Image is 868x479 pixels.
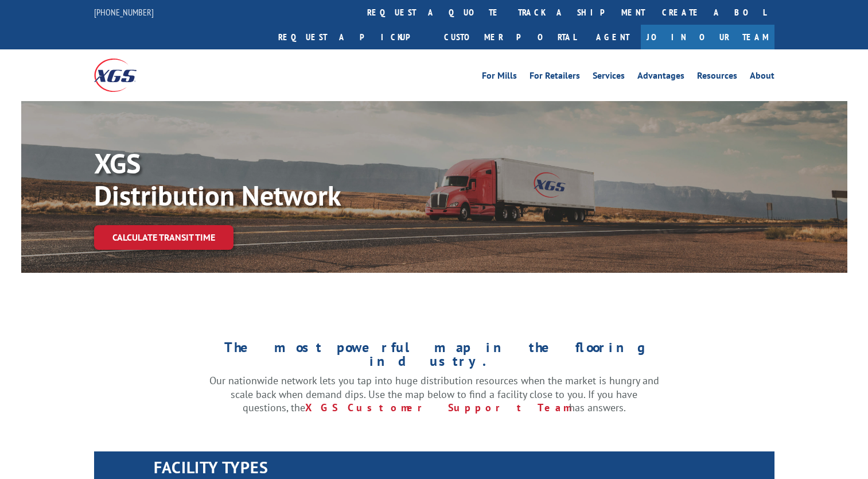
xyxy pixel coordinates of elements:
[637,71,684,84] a: Advantages
[435,25,585,49] a: Customer Portal
[94,225,233,250] a: Calculate transit time
[697,71,737,84] a: Resources
[593,71,625,84] a: Services
[530,71,580,84] a: For Retailers
[750,71,774,84] a: About
[270,25,435,49] a: Request a pickup
[641,25,774,49] a: Join Our Team
[94,6,154,18] a: [PHONE_NUMBER]
[585,25,641,49] a: Agent
[209,341,659,374] h1: The most powerful map in the flooring industry.
[482,71,517,84] a: For Mills
[94,147,438,211] p: XGS Distribution Network
[305,401,569,414] a: XGS Customer Support Team
[209,374,659,415] p: Our nationwide network lets you tap into huge distribution resources when the market is hungry an...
